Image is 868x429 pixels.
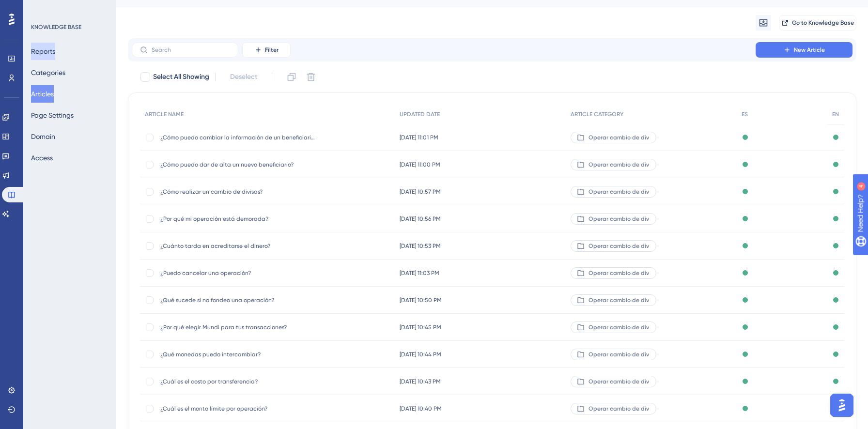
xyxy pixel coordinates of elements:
span: Operar cambio de div [589,405,649,413]
span: [DATE] 11:03 PM [400,269,439,277]
button: Categories [31,64,65,81]
span: ¿Cuál es el monto límite por operación? [160,405,315,413]
button: Go to Knowledge Base [779,15,856,31]
span: Operar cambio de div [589,296,649,304]
span: Select All Showing [153,71,209,83]
span: [DATE] 10:43 PM [400,378,441,385]
span: Go to Knowledge Base [792,19,854,27]
button: Deselect [221,68,266,86]
span: [DATE] 10:56 PM [400,215,441,223]
span: [DATE] 10:50 PM [400,296,442,304]
iframe: UserGuiding AI Assistant Launcher [827,391,856,420]
span: ARTICLE NAME [145,110,184,118]
span: ¿Puedo cancelar una operación? [160,269,315,277]
span: Operar cambio de div [589,269,649,277]
span: Operar cambio de div [589,351,649,358]
span: New Article [794,46,825,54]
span: Operar cambio de div [589,242,649,250]
button: Articles [31,85,54,103]
button: Page Settings [31,107,74,124]
span: ¿Cuál es el costo por transferencia? [160,378,315,385]
span: Filter [265,46,279,54]
span: Need Help? [23,2,61,14]
span: ¿Por qué elegir Mundi para tus transacciones? [160,323,315,331]
span: ARTICLE CATEGORY [571,110,623,118]
span: Operar cambio de div [589,134,649,141]
span: ¿Qué monedas puedo intercambiar? [160,351,315,358]
button: Filter [242,42,291,58]
div: KNOWLEDGE BASE [31,23,81,31]
div: 4 [67,5,70,13]
span: [DATE] 10:44 PM [400,351,441,358]
button: Reports [31,43,55,60]
span: EN [832,110,839,118]
span: Operar cambio de div [589,215,649,223]
span: [DATE] 11:01 PM [400,134,438,141]
span: Operar cambio de div [589,161,649,169]
span: [DATE] 10:53 PM [400,242,441,250]
span: ¿Cómo puedo cambiar la información de un beneficiario? [160,134,315,141]
span: ¿Qué sucede si no fondeo una operación? [160,296,315,304]
span: ¿Por qué mi operación está demorada? [160,215,315,223]
span: [DATE] 11:00 PM [400,161,440,169]
span: Operar cambio de div [589,188,649,196]
span: ¿Cómo puedo dar de alta un nuevo beneficiario? [160,161,315,169]
span: UPDATED DATE [400,110,440,118]
span: [DATE] 10:45 PM [400,323,441,331]
button: New Article [756,42,852,58]
span: Operar cambio de div [589,323,649,331]
button: Domain [31,128,55,145]
span: ¿Cuánto tarda en acreditarse el dinero? [160,242,315,250]
input: Search [152,46,230,53]
span: ¿Cómo realizar un cambio de divisas? [160,188,315,196]
span: [DATE] 10:57 PM [400,188,441,196]
span: Deselect [230,71,257,83]
span: Operar cambio de div [589,378,649,385]
span: ES [742,110,748,118]
button: Access [31,149,53,167]
span: [DATE] 10:40 PM [400,405,442,413]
